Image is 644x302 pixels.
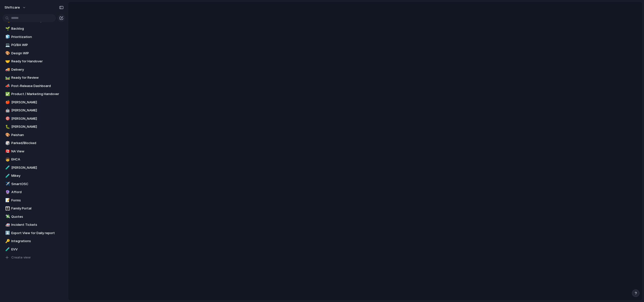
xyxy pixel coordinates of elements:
[5,124,9,130] div: 🐛
[5,67,9,72] div: 🚚
[5,100,10,105] button: 🍎
[5,189,9,195] div: 🔮
[11,124,64,129] span: [PERSON_NAME]
[11,198,64,203] span: Forms
[3,131,65,139] div: 🎨Peishan
[5,190,10,195] button: 🔮
[3,115,65,122] a: 🎯[PERSON_NAME]
[11,26,64,31] span: Backlog
[5,246,9,252] div: 🧪
[3,197,65,204] a: 📝Forms
[3,213,65,221] a: 💸Quotes
[11,83,64,89] span: Post-Release Dashboard
[5,141,10,146] button: 🎲
[5,26,10,31] button: 🌱
[5,165,10,170] button: 🧪
[3,41,65,49] a: 💻PO/BA WIP
[5,231,10,236] button: ⬇️
[11,42,64,48] span: PO/BA WIP
[3,148,65,155] a: 🇨🇦NA View
[11,165,64,170] span: [PERSON_NAME]
[3,237,65,245] div: 🔑Integrations
[5,133,10,138] button: 🎨
[5,124,10,129] button: 🐛
[11,100,64,105] span: [PERSON_NAME]
[5,51,10,56] button: 🎨
[3,58,65,65] a: 🤝Ready for Handover
[5,157,9,162] div: 🧒
[5,34,9,40] div: 🧊
[3,156,65,163] a: 🧒EHCA
[3,99,65,106] a: 🍎[PERSON_NAME]
[3,123,65,131] a: 🐛[PERSON_NAME]
[3,139,65,147] div: 🎲Parked/Blocked
[5,238,9,244] div: 🔑
[5,149,10,154] button: 🇨🇦
[11,222,64,227] span: Incident Tickets
[11,206,64,211] span: Family Portal
[11,173,64,178] span: Mikey
[3,90,65,98] a: ✅Product / Marketing Handover
[5,247,10,252] button: 🧪
[5,140,9,146] div: 🎲
[11,51,64,56] span: Design WIP
[3,107,65,114] div: 🤖[PERSON_NAME]
[11,190,64,195] span: Afford
[11,133,64,138] span: Peishan
[5,83,9,89] div: 📣
[3,25,65,32] div: 🌱Backlog
[5,99,9,105] div: 🍎
[3,66,65,73] a: 🚚Delivery
[5,206,9,211] div: 👪
[5,5,20,10] span: shiftcare
[11,116,64,121] span: [PERSON_NAME]
[5,91,9,97] div: ✅
[5,92,10,97] button: ✅
[5,132,9,138] div: 🎨
[5,198,10,203] button: 📝
[5,83,10,89] button: 📣
[5,165,9,170] div: 🧪
[11,231,64,236] span: Export View for Daily report
[5,239,10,244] button: 🔑
[3,33,65,41] a: 🧊Prioritization
[3,164,65,171] div: 🧪[PERSON_NAME]
[3,50,65,57] a: 🎨Design WIP
[5,197,9,203] div: 📝
[3,172,65,180] a: 🧪Mikey
[3,82,65,90] a: 📣Post-Release Dashboard
[11,182,64,187] span: SmartOSC
[3,74,65,81] a: 🛤️Ready for Review
[5,230,9,236] div: ⬇️
[3,221,65,229] a: 🚑Incident Tickets
[5,116,9,121] div: 🎯
[5,157,10,162] button: 🧒
[5,18,10,23] button: 💫
[11,34,64,39] span: Prioritization
[11,239,64,244] span: Integrations
[3,246,65,253] a: 🧪EVV
[11,75,64,80] span: Ready for Review
[5,181,9,187] div: ✈️
[5,59,10,64] button: 🤝
[3,254,65,261] button: Create view
[5,42,10,48] button: 💻
[11,108,64,113] span: [PERSON_NAME]
[5,42,9,48] div: 💻
[5,59,9,64] div: 🤝
[11,247,64,252] span: EVV
[3,205,65,212] a: 👪Family Portal
[5,182,10,187] button: ✈️
[5,222,10,227] button: 🚑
